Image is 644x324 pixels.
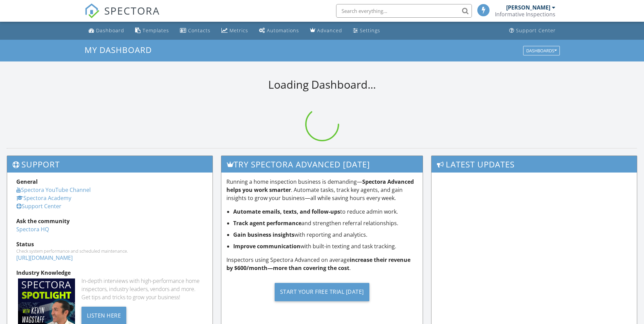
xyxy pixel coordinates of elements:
[350,24,383,37] a: Settings
[85,3,99,18] img: The Best Home Inspection Software - Spectora
[96,27,124,34] div: Dashboard
[16,194,71,202] a: Spectora Academy
[132,24,172,37] a: Templates
[229,27,248,34] div: Metrics
[226,256,418,272] p: Inspectors using Spectora Advanced on average .
[526,48,557,53] div: Dashboards
[219,24,251,37] a: Metrics
[188,27,210,34] div: Contacts
[360,27,380,34] div: Settings
[233,231,294,238] strong: Gain business insights
[431,156,637,173] h3: Latest Updates
[16,254,73,262] a: [URL][DOMAIN_NAME]
[226,277,418,306] a: Start Your Free Trial [DATE]
[16,202,61,210] a: Support Center
[86,24,127,37] a: Dashboard
[256,24,302,37] a: Automations (Basic)
[516,27,556,34] div: Support Center
[81,311,127,319] a: Listen Here
[317,27,342,34] div: Advanced
[233,208,340,215] strong: Automate emails, texts, and follow-ups
[16,178,38,185] strong: General
[233,242,418,250] li: with built-in texting and task tracking.
[507,24,558,37] a: Support Center
[336,4,472,18] input: Search everything...
[177,24,213,37] a: Contacts
[81,277,203,301] div: In-depth interviews with high-performance home inspectors, industry leaders, vendors and more. Ge...
[16,186,91,194] a: Spectora YouTube Channel
[233,219,301,227] strong: Track agent performance
[506,4,550,11] div: [PERSON_NAME]
[226,178,418,202] p: Running a home inspection business is demanding— . Automate tasks, track key agents, and gain ins...
[85,9,160,23] a: SPECTORA
[16,217,203,225] div: Ask the community
[233,219,418,227] li: and strengthen referral relationships.
[143,27,169,34] div: Templates
[85,44,152,55] span: My Dashboard
[226,178,414,194] strong: Spectora Advanced helps you work smarter
[221,156,423,173] h3: Try spectora advanced [DATE]
[7,156,213,173] h3: Support
[267,27,299,34] div: Automations
[104,3,160,18] span: SPECTORA
[233,242,300,250] strong: Improve communication
[16,269,203,277] div: Industry Knowledge
[233,231,418,239] li: with reporting and analytics.
[16,248,203,254] div: Check system performance and scheduled maintenance.
[16,226,49,233] a: Spectora HQ
[495,11,555,18] div: Informative Inspections
[307,24,345,37] a: Advanced
[523,46,560,55] button: Dashboards
[226,256,410,272] strong: increase their revenue by $600/month—more than covering the cost
[16,240,203,248] div: Status
[233,208,418,216] li: to reduce admin work.
[275,283,369,301] div: Start Your Free Trial [DATE]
